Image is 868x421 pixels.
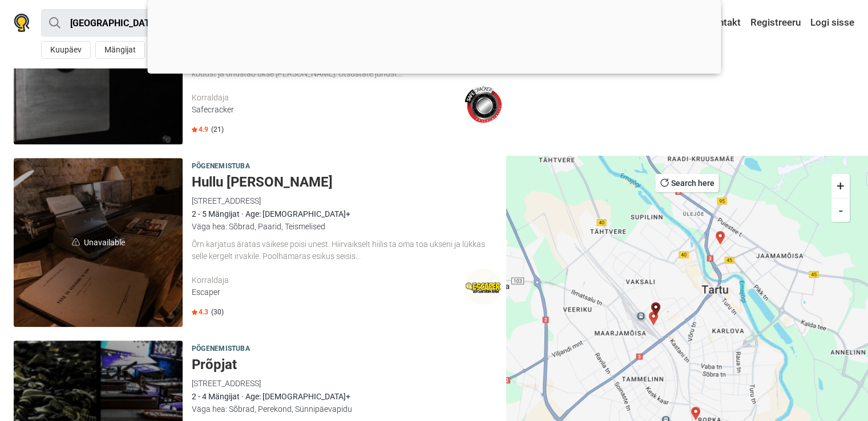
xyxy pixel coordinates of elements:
[748,13,804,33] a: Registreeru
[192,125,208,134] span: 4.9
[14,158,183,327] span: Unavailable
[704,13,744,33] a: Kontakt
[649,302,663,316] div: Hullu kelder
[192,160,250,173] span: Põgenemistuba
[192,195,502,207] div: [STREET_ADDRESS]
[211,125,224,134] span: (21)
[831,174,850,198] button: +
[656,174,719,192] button: Search here
[192,174,502,191] h5: Hullu [PERSON_NAME]
[192,127,197,132] img: Star
[192,307,208,317] span: 4.3
[192,403,502,415] div: Väga hea: Sõbrad, Perekond, Sünnipäevapidu
[192,92,465,104] div: Korraldaja
[465,86,502,123] img: Safecracker
[192,390,502,403] div: 2 - 4 Mängijat · Age: [DEMOGRAPHIC_DATA]+
[192,104,465,116] div: Safecracker
[192,357,502,373] h5: Prõpjat
[192,377,502,390] div: [STREET_ADDRESS]
[192,309,197,315] img: Star
[808,13,854,33] a: Logi sisse
[831,198,850,222] button: -
[713,231,727,245] div: Hullumeelse pärand
[41,9,269,37] input: proovi “Tallinn”
[14,14,30,32] img: Nowescape logo
[14,158,183,327] a: unavailableUnavailable Hullu kelder
[192,238,502,262] div: Õrn karjatus äratas väikese poisi unest. Hiirvaikselt hiilis ta oma toa ukseni ja lükkas selle ke...
[647,311,660,325] div: Saag
[465,268,502,305] img: Escaper
[689,407,703,420] div: Safecracker
[192,343,250,355] span: Põgenemistuba
[192,208,502,220] div: 2 - 5 Mängijat · Age: [DEMOGRAPHIC_DATA]+
[192,220,502,233] div: Väga hea: Sõbrad, Paarid, Teismelised
[72,238,80,246] img: unavailable
[192,286,465,298] div: Escaper
[211,307,224,317] span: (30)
[192,274,465,286] div: Korraldaja
[95,41,145,59] button: Mängijat
[41,41,91,59] button: Kuupäev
